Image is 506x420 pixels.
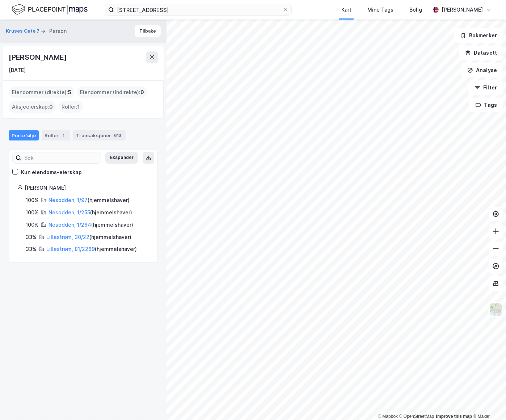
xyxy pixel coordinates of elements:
span: 0 [49,102,53,111]
div: 33% [26,233,37,241]
div: Kun eiendoms-eierskap [21,168,82,177]
div: 100% [26,196,39,205]
button: Bokmerker [454,28,503,43]
div: ( hjemmelshaver ) [49,196,130,205]
a: Mapbox [378,414,398,419]
iframe: Chat Widget [470,385,506,420]
button: Kruses Gate 7 [6,28,41,35]
div: Person [49,27,67,35]
div: ( hjemmelshaver ) [46,245,137,253]
button: Filter [468,80,503,95]
div: Eiendommer (Indirekte) : [77,87,147,98]
div: 1 [60,132,67,139]
div: Portefølje [9,130,39,140]
button: Tags [469,98,503,112]
div: Kart [341,5,351,14]
div: [PERSON_NAME] [25,184,149,192]
div: ( hjemmelshaver ) [49,220,133,229]
input: Søk på adresse, matrikkel, gårdeiere, leietakere eller personer [114,4,283,15]
span: 5 [68,88,71,97]
img: Z [489,303,503,316]
div: Aksjeeierskap : [9,101,56,113]
a: Lillestrøm, 30/22 [46,234,89,240]
span: 1 [77,102,80,111]
input: Søk [21,152,101,163]
div: 33% [26,245,37,253]
div: Roller [42,130,70,140]
a: Lillestrøm, 81/2269 [46,246,95,252]
span: 0 [140,88,144,97]
img: logo.f888ab2527a4732fd821a326f86c7f29.svg [12,3,88,16]
div: 613 [113,132,123,139]
div: ( hjemmelshaver ) [49,208,132,217]
div: Roller : [59,101,83,113]
div: [PERSON_NAME] [9,51,68,63]
div: 100% [26,220,39,229]
div: [DATE] [9,66,26,75]
a: OpenStreetMap [399,414,434,419]
button: Analyse [461,63,503,77]
div: Eiendommer (direkte) : [9,87,74,98]
button: Datasett [459,46,503,60]
button: Ekspander [105,152,138,164]
div: ( hjemmelshaver ) [46,233,131,241]
a: Nesodden, 1/97 [49,197,88,203]
div: 100% [26,208,39,217]
div: Kontrollprogram for chat [470,385,506,420]
button: Tilbake [135,25,161,37]
div: Mine Tags [367,5,393,14]
div: [PERSON_NAME] [442,5,483,14]
a: Nesodden, 1/264 [49,222,91,228]
a: Improve this map [436,414,472,419]
div: Transaksjoner [73,130,126,140]
a: Nesodden, 1/255 [49,209,90,215]
div: Bolig [409,5,422,14]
